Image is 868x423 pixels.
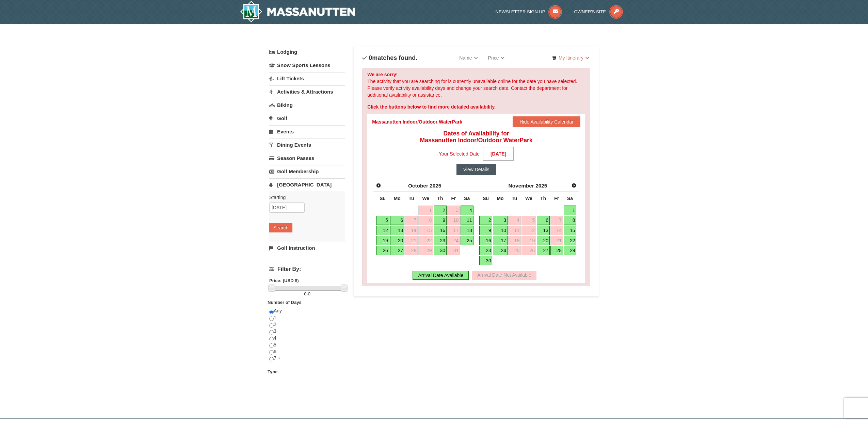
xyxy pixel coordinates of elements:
[461,236,473,245] a: 25
[479,216,493,225] a: 2
[564,206,577,215] a: 1
[422,196,429,201] span: Wednesday
[408,183,428,189] span: October
[390,236,404,245] a: 20
[268,300,302,305] strong: Number of Days
[509,183,534,189] span: November
[269,165,345,178] a: Golf Membership
[374,181,383,190] a: Prev
[496,9,562,14] a: Newsletter Sign Up
[497,196,504,201] span: Monday
[394,196,401,201] span: Monday
[513,116,580,127] button: Hide Availability Calendar
[308,291,310,296] span: 0
[447,236,460,245] a: 24
[493,216,507,225] a: 3
[569,181,579,190] a: Next
[447,226,460,235] a: 17
[390,226,404,235] a: 13
[461,226,473,235] a: 18
[268,369,277,374] strong: Type
[493,236,507,245] a: 17
[405,246,418,255] a: 28
[548,53,594,63] a: My Itinerary
[367,72,398,77] strong: We are sorry!
[537,236,550,245] a: 20
[418,246,433,255] a: 29
[508,236,521,245] a: 18
[269,278,299,283] strong: Price: (USD $)
[537,246,550,255] a: 27
[508,226,521,235] a: 11
[571,183,577,188] span: Next
[437,196,443,201] span: Thursday
[418,206,433,215] a: 1
[418,226,433,235] a: 15
[380,196,386,201] span: Sunday
[418,236,433,245] a: 22
[434,246,447,255] a: 30
[269,223,292,232] button: Search
[269,112,345,125] a: Golf
[269,178,345,191] a: [GEOGRAPHIC_DATA]
[269,308,345,369] div: Any 1 2 3 4 5 6 7 +
[269,59,345,71] a: Snow Sports Lessons
[405,216,418,225] a: 7
[550,236,563,245] a: 21
[376,183,381,188] span: Prev
[413,271,469,280] div: Arrival Date Available
[550,226,563,235] a: 14
[564,236,577,245] a: 22
[269,152,345,164] a: Season Passes
[362,68,590,286] div: The activity that you are searching for is currently unavailable online for the date you have sel...
[540,196,546,201] span: Thursday
[512,196,517,201] span: Tuesday
[269,266,345,272] h4: Filter By:
[483,51,510,65] a: Price
[574,9,623,14] a: Owner's Site
[269,194,340,201] label: Starting
[479,236,493,245] a: 16
[454,51,483,65] a: Name
[493,246,507,255] a: 24
[479,226,493,235] a: 9
[367,103,585,110] div: Click the buttons below to find more detailed availability.
[564,226,577,235] a: 15
[521,216,536,225] a: 5
[554,196,559,201] span: Friday
[550,216,563,225] a: 7
[479,246,493,255] a: 23
[451,196,456,201] span: Friday
[269,291,345,297] label: -
[461,206,473,215] a: 4
[447,216,460,225] a: 10
[456,164,496,175] button: View Details
[550,246,563,255] a: 28
[269,72,345,85] a: Lift Tickets
[269,46,345,58] a: Lodging
[564,216,577,225] a: 8
[472,271,536,280] div: Arrival Date Not Available
[567,196,573,201] span: Saturday
[447,206,460,215] a: 3
[483,147,514,161] strong: [DATE]
[521,226,536,235] a: 12
[376,246,389,255] a: 26
[269,99,345,111] a: Biking
[537,216,550,225] a: 6
[269,85,345,98] a: Activities & Attractions
[372,118,462,125] div: Massanutten Indoor/Outdoor WaterPark
[390,216,404,225] a: 6
[461,216,473,225] a: 11
[362,54,417,61] h4: matches found.
[376,236,389,245] a: 19
[405,236,418,245] a: 21
[434,216,447,225] a: 9
[535,183,547,189] span: 2025
[269,125,345,138] a: Events
[496,9,545,14] span: Newsletter Sign Up
[376,226,389,235] a: 12
[240,1,355,22] a: Massanutten Resort
[269,139,345,151] a: Dining Events
[508,246,521,255] a: 25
